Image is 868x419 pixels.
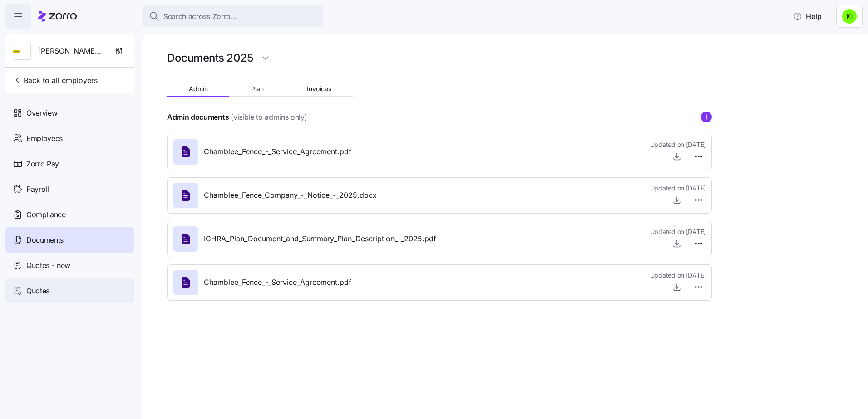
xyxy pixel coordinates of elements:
span: Quotes - new [26,260,70,271]
span: Chamblee_Fence_-_Service_Agreement.pdf [204,277,351,288]
a: Payroll [5,176,134,202]
span: Updated on [DATE] [650,184,706,193]
span: Compliance [26,209,66,220]
img: a4774ed6021b6d0ef619099e609a7ec5 [842,9,857,24]
span: Plan [251,86,264,92]
span: Search across Zorro... [163,11,237,22]
span: [PERSON_NAME] Fence Company [38,45,104,57]
h4: Admin documents [167,112,229,122]
span: Quotes [26,285,49,297]
img: Employer logo [13,42,30,60]
a: Quotes - new [5,253,134,278]
span: ICHRA_Plan_Document_and_Summary_Plan_Description_-_2025.pdf [204,233,436,244]
span: Zorro Pay [26,158,59,170]
span: Updated on [DATE] [650,227,706,236]
a: Quotes [5,278,134,303]
span: Updated on [DATE] [650,271,706,280]
span: Payroll [26,184,49,195]
span: (visible to admins only) [231,112,307,123]
span: Employees [26,133,63,144]
span: Documents [26,234,64,246]
a: Zorro Pay [5,151,134,176]
a: Compliance [5,202,134,227]
h1: Documents 2025 [167,51,253,65]
span: Chamblee_Fence_-_Service_Agreement.pdf [204,146,351,157]
button: Search across Zorro... [142,5,323,27]
button: Help [786,7,829,25]
button: Back to all employers [9,71,101,89]
span: Updated on [DATE] [650,140,706,149]
span: Overview [26,107,57,119]
a: Employees [5,126,134,151]
span: Admin [189,86,208,92]
span: Back to all employers [13,75,98,86]
span: Chamblee_Fence_Company_-_Notice_-_2025.docx [204,190,377,201]
span: Invoices [307,86,331,92]
svg: add icon [701,112,712,122]
a: Documents [5,227,134,253]
span: Help [793,11,822,22]
a: Overview [5,100,134,126]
